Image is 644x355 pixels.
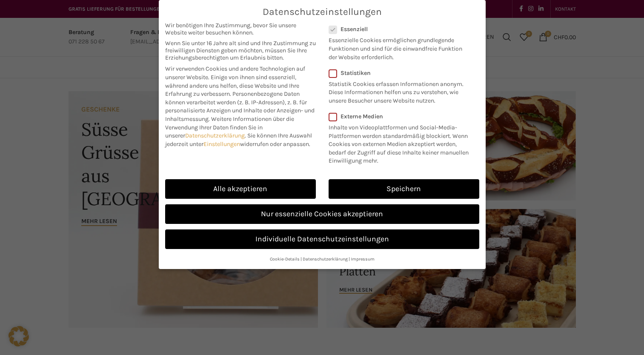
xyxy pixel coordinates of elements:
span: Sie können Ihre Auswahl jederzeit unter widerrufen oder anpassen. [165,132,312,148]
span: Wir benötigen Ihre Zustimmung, bevor Sie unsere Website weiter besuchen können. [165,22,316,36]
label: Externe Medien [329,113,474,120]
a: Speichern [329,179,479,199]
a: Datenschutzerklärung [303,256,348,262]
label: Essenziell [329,26,468,33]
span: Personenbezogene Daten können verarbeitet werden (z. B. IP-Adressen), z. B. für personalisierte A... [165,90,315,123]
a: Nur essenzielle Cookies akzeptieren [165,204,479,224]
span: Wenn Sie unter 16 Jahre alt sind und Ihre Zustimmung zu freiwilligen Diensten geben möchten, müss... [165,40,316,61]
span: Weitere Informationen über die Verwendung Ihrer Daten finden Sie in unserer . [165,115,294,139]
span: Datenschutzeinstellungen [263,6,382,17]
p: Statistik Cookies erfassen Informationen anonym. Diese Informationen helfen uns zu verstehen, wie... [329,77,468,105]
a: Impressum [351,256,375,262]
p: Inhalte von Videoplattformen und Social-Media-Plattformen werden standardmäßig blockiert. Wenn Co... [329,120,474,165]
a: Einstellungen [203,140,240,148]
a: Datenschutzerklärung [185,132,245,139]
p: Essenzielle Cookies ermöglichen grundlegende Funktionen und sind für die einwandfreie Funktion de... [329,33,468,61]
span: Wir verwenden Cookies und andere Technologien auf unserer Website. Einige von ihnen sind essenzie... [165,65,305,97]
a: Alle akzeptieren [165,179,316,199]
label: Statistiken [329,69,468,77]
a: Cookie-Details [270,256,300,262]
a: Individuelle Datenschutzeinstellungen [165,229,479,249]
